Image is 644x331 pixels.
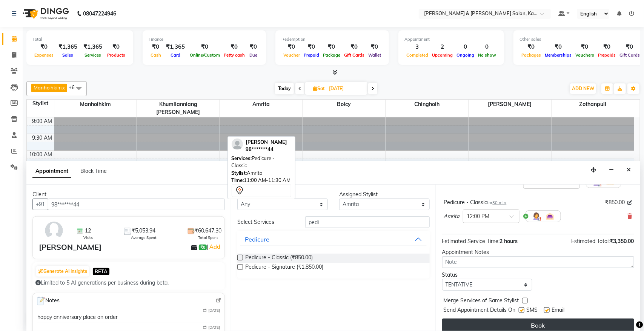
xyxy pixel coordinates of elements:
[208,325,220,330] span: [DATE]
[163,43,188,51] div: ₹1,365
[623,164,634,176] button: Close
[32,52,55,58] span: Expenses
[36,296,60,306] span: Notes
[455,52,476,58] span: Ongoing
[208,308,220,313] span: [DATE]
[311,86,327,91] span: Sat
[321,52,342,58] span: Package
[610,238,634,245] span: ₹3,350.00
[573,52,596,58] span: Vouchers
[232,155,275,169] span: Pedicure - Classic
[520,36,642,43] div: Other sales
[247,43,260,51] div: ₹0
[552,100,634,109] span: Zothanpuii
[43,220,65,242] img: avatar
[31,134,54,142] div: 9:30 AM
[487,200,507,205] small: for
[232,177,291,184] div: 11:00 AM-11:30 AM
[222,52,247,58] span: Petty cash
[302,43,321,51] div: ₹0
[232,218,300,226] div: Select Services
[105,43,127,51] div: ₹0
[520,43,543,51] div: ₹0
[444,297,519,306] span: Merge Services of Same Stylist
[571,238,610,245] span: Estimated Total:
[48,199,225,210] input: Search by Name/Mobile/Email/Code
[281,43,302,51] div: ₹0
[232,170,247,176] span: Stylist:
[27,100,54,108] div: Stylist
[83,3,116,24] b: 08047224946
[69,84,80,90] span: +6
[543,52,573,58] span: Memberships
[232,177,244,183] span: Time:
[444,212,460,220] span: Amrita
[34,85,61,91] span: Manhoihkim
[404,36,498,43] div: Appointment
[327,83,364,94] input: 2025-10-11
[32,165,71,178] span: Appointment
[149,52,163,58] span: Cash
[32,36,127,43] div: Total
[169,52,182,58] span: Card
[552,306,565,316] span: Email
[105,52,127,58] span: Products
[493,200,507,205] span: 30 min
[404,43,430,51] div: 3
[469,100,551,109] span: [PERSON_NAME]
[342,52,366,58] span: Gift Cards
[305,216,430,228] input: Search by service name
[19,3,71,24] img: logo
[546,212,555,221] img: Interior.png
[55,43,80,51] div: ₹1,365
[32,191,225,199] div: Client
[35,279,222,287] div: Limited to 5 AI generations per business during beta.
[61,85,65,91] a: x
[36,266,89,277] button: Generate AI Insights
[430,43,455,51] div: 2
[207,242,221,251] span: |
[195,227,221,235] span: ₹60,647.30
[570,83,596,94] button: ADD NEW
[245,254,313,263] span: Pedicure - Classic (₹850.00)
[232,155,252,161] span: Services:
[476,52,498,58] span: No show
[455,43,476,51] div: 0
[137,100,220,117] span: Khumlianniang [PERSON_NAME]
[281,52,302,58] span: Voucher
[618,43,642,51] div: ₹0
[321,43,342,51] div: ₹0
[32,43,55,51] div: ₹0
[596,52,618,58] span: Prepaids
[302,52,321,58] span: Prepaid
[430,52,455,58] span: Upcoming
[32,199,48,210] button: +91
[188,52,222,58] span: Online/Custom
[232,139,243,150] img: profile
[93,268,109,275] span: BETA
[628,200,632,205] i: Edit price
[80,43,105,51] div: ₹1,365
[444,306,516,316] span: Send Appointment Details On
[386,100,468,109] span: Chinghoih
[85,227,91,235] span: 12
[54,100,137,109] span: Manhoihkim
[83,235,93,240] span: Visits
[198,235,218,240] span: Total Spent
[28,151,54,159] div: 10:00 AM
[188,43,222,51] div: ₹0
[442,271,533,279] div: Status
[605,199,625,206] span: ₹850.00
[132,227,156,235] span: ₹5,053.94
[37,313,118,321] div: happy anniversary place an order
[500,238,518,245] span: 2 hours
[245,235,269,244] div: Pedicure
[247,52,259,58] span: Due
[240,232,426,246] button: Pedicure
[131,235,157,240] span: Average Spent
[527,306,538,316] span: SMS
[208,242,221,251] a: Add
[61,52,75,58] span: Sales
[303,100,386,109] span: Boicy
[275,83,294,94] span: Today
